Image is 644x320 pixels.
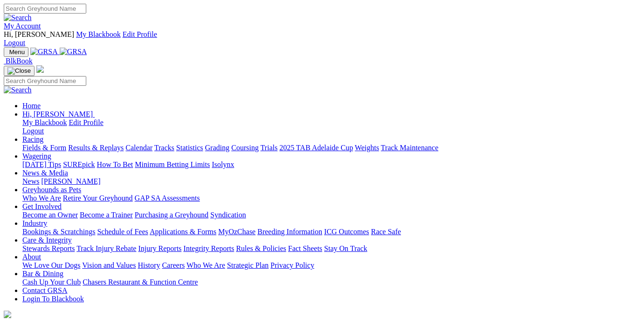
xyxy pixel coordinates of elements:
a: SUREpick [63,160,95,168]
a: Login To Blackbook [22,295,84,303]
a: Careers [162,261,185,269]
a: Cash Up Your Club [22,278,81,286]
a: Retire Your Greyhound [63,194,133,202]
a: About [22,253,41,261]
a: Greyhounds as Pets [22,186,81,194]
a: MyOzChase [218,228,256,236]
a: Industry [22,219,47,227]
button: Toggle navigation [4,66,35,76]
a: Isolynx [212,160,234,168]
a: Stewards Reports [22,244,75,252]
a: Results & Replays [68,144,124,152]
a: Wagering [22,152,51,160]
div: My Account [4,30,640,47]
a: Become a Trainer [80,211,133,219]
a: Edit Profile [123,30,157,38]
span: BlkBook [6,57,33,65]
img: GRSA [30,48,58,56]
a: Schedule of Fees [97,228,148,236]
a: Coursing [231,144,259,152]
a: Purchasing a Greyhound [135,211,208,219]
a: Edit Profile [69,118,104,126]
a: Applications & Forms [150,228,216,236]
a: Syndication [210,211,246,219]
a: We Love Our Dogs [22,261,80,269]
a: My Blackbook [22,118,67,126]
a: [DATE] Tips [22,160,61,168]
a: My Blackbook [76,30,121,38]
button: Toggle navigation [4,47,28,57]
a: Contact GRSA [22,286,67,294]
div: Care & Integrity [22,244,640,253]
div: News & Media [22,177,640,186]
input: Search [4,4,86,14]
a: Who We Are [187,261,225,269]
div: Racing [22,144,640,152]
span: Hi, [PERSON_NAME] [22,110,93,118]
a: 2025 TAB Adelaide Cup [279,144,353,152]
a: BlkBook [4,57,33,65]
a: Tracks [154,144,174,152]
img: logo-grsa-white.png [4,311,11,318]
span: Menu [9,49,25,56]
div: Get Involved [22,211,640,219]
a: Bookings & Scratchings [22,228,95,236]
a: Minimum Betting Limits [135,160,210,168]
a: History [138,261,160,269]
a: Fields & Form [22,144,66,152]
a: GAP SA Assessments [135,194,200,202]
a: Trials [260,144,277,152]
a: [PERSON_NAME] [41,177,100,185]
div: Wagering [22,160,640,169]
a: Racing [22,135,43,143]
a: News & Media [22,169,68,177]
a: Care & Integrity [22,236,72,244]
a: Integrity Reports [183,244,234,252]
a: Chasers Restaurant & Function Centre [83,278,198,286]
a: Logout [22,127,44,135]
a: Home [22,102,41,110]
a: Become an Owner [22,211,78,219]
a: Weights [355,144,379,152]
a: Vision and Values [82,261,136,269]
input: Search [4,76,86,86]
img: logo-grsa-white.png [36,65,44,73]
a: Bar & Dining [22,270,63,278]
div: About [22,261,640,270]
div: Industry [22,228,640,236]
a: Race Safe [371,228,401,236]
a: Rules & Policies [236,244,286,252]
a: Stay On Track [324,244,367,252]
a: Privacy Policy [270,261,314,269]
span: Hi, [PERSON_NAME] [4,30,74,38]
div: Hi, [PERSON_NAME] [22,118,640,135]
img: GRSA [60,48,87,56]
a: Calendar [125,144,152,152]
a: Injury Reports [138,244,181,252]
img: Search [4,86,32,94]
a: Fact Sheets [288,244,322,252]
a: ICG Outcomes [324,228,369,236]
a: Grading [205,144,229,152]
img: Close [7,67,31,75]
a: Track Maintenance [381,144,438,152]
div: Bar & Dining [22,278,640,286]
a: Breeding Information [257,228,322,236]
a: Statistics [176,144,203,152]
a: Strategic Plan [227,261,269,269]
a: My Account [4,22,41,30]
a: Who We Are [22,194,61,202]
a: Get Involved [22,202,62,210]
a: How To Bet [97,160,133,168]
div: Greyhounds as Pets [22,194,640,202]
img: Search [4,14,32,22]
a: Logout [4,39,25,47]
a: Hi, [PERSON_NAME] [22,110,95,118]
a: Track Injury Rebate [76,244,136,252]
a: News [22,177,39,185]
